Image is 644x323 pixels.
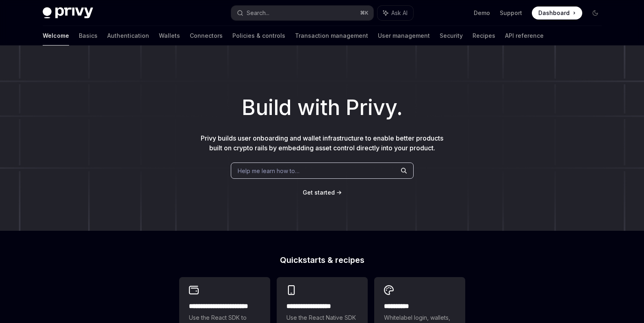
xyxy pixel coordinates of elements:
span: Help me learn how to… [238,167,299,175]
a: Basics [79,26,98,46]
h2: Quickstarts & recipes [179,256,465,264]
span: Ask AI [391,9,408,17]
a: Policies & controls [232,26,285,46]
span: ⌘ K [360,10,369,16]
a: Transaction management [295,26,368,46]
button: Toggle dark mode [589,7,602,20]
button: Ask AI [377,6,413,20]
a: Welcome [43,26,69,46]
span: Dashboard [538,9,570,17]
a: API reference [505,26,544,46]
a: Support [500,9,522,17]
a: Dashboard [532,7,582,20]
button: Search...⌘K [231,6,373,20]
span: Get started [303,189,335,196]
span: Privy builds user onboarding and wallet infrastructure to enable better products built on crypto ... [201,134,443,152]
a: Recipes [473,26,495,46]
h1: Build with Privy. [13,92,631,124]
a: Demo [474,9,490,17]
div: Search... [247,8,269,18]
a: Authentication [107,26,149,46]
img: dark logo [43,7,93,19]
a: Security [440,26,463,46]
a: Get started [303,189,335,197]
a: Wallets [159,26,180,46]
a: Connectors [190,26,223,46]
a: User management [378,26,430,46]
